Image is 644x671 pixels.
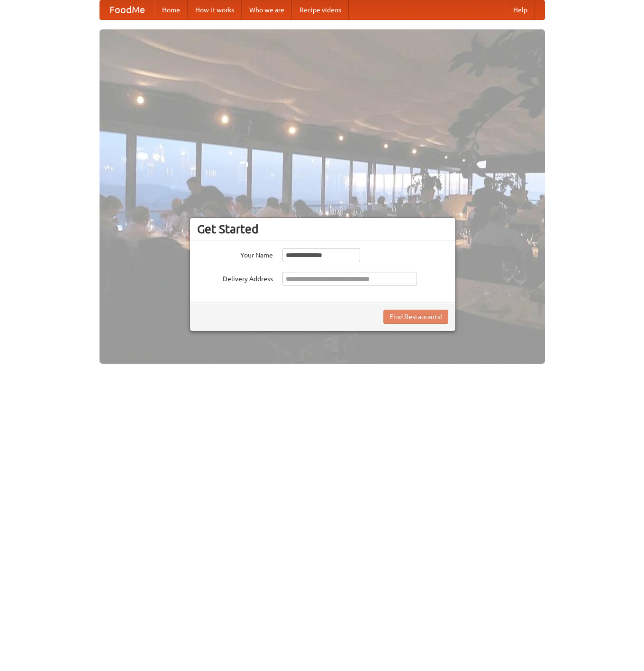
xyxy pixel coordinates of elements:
[188,0,242,19] a: How it works
[197,248,273,260] label: Your Name
[242,0,292,19] a: Who we are
[197,222,448,236] h3: Get Started
[292,0,349,19] a: Recipe videos
[383,310,448,324] button: Find Restaurants!
[100,0,154,19] a: FoodMe
[197,272,273,284] label: Delivery Address
[154,0,188,19] a: Home
[506,0,535,19] a: Help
